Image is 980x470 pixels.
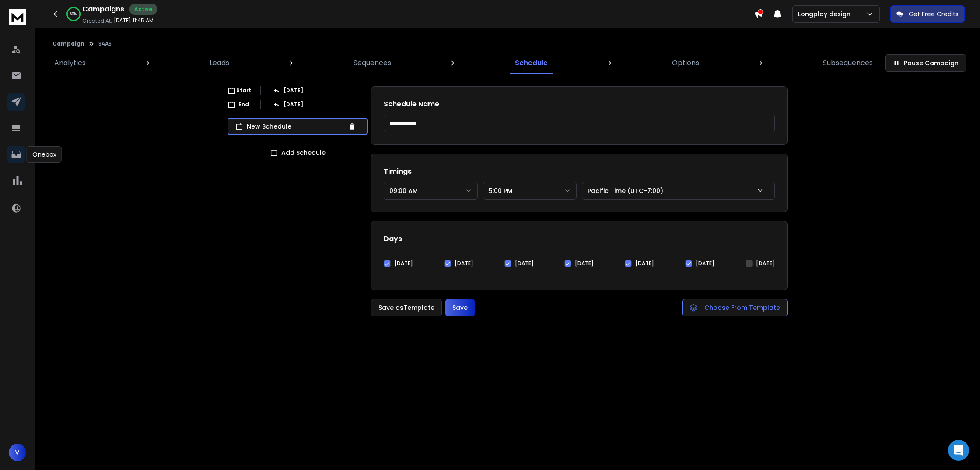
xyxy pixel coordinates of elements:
[384,182,478,200] button: 09:00 AM
[635,260,654,267] label: [DATE]
[54,58,86,68] p: Analytics
[348,53,396,74] a: Sequences
[588,186,667,195] p: Pacific Time (UTC-7:00)
[236,87,251,94] p: Start
[353,58,391,68] p: Sequences
[384,166,775,177] h1: Timings
[510,53,553,74] a: Schedule
[27,146,62,163] div: Onebox
[9,9,26,25] img: logo
[384,99,775,109] h1: Schedule Name
[575,260,594,267] label: [DATE]
[515,58,548,68] p: Schedule
[52,40,84,47] button: Campaign
[890,5,965,23] button: Get Free Credits
[798,10,854,18] p: Longplay design
[371,299,442,316] button: Save asTemplate
[247,122,345,131] p: New Schedule
[384,234,775,244] h1: Days
[204,53,234,74] a: Leads
[283,101,303,108] p: [DATE]
[98,40,112,47] p: SAAS
[238,101,249,108] p: End
[455,260,473,267] label: [DATE]
[823,58,873,68] p: Subsequences
[394,260,413,267] label: [DATE]
[704,303,780,312] span: Choose From Template
[672,58,699,68] p: Options
[210,58,229,68] p: Leads
[227,144,367,161] button: Add Schedule
[667,53,704,74] a: Options
[885,54,966,72] button: Pause Campaign
[818,53,878,74] a: Subsequences
[283,87,303,94] p: [DATE]
[515,260,534,267] label: [DATE]
[756,260,775,267] label: [DATE]
[49,53,91,74] a: Analytics
[682,299,787,316] button: Choose From Template
[9,444,26,461] button: V
[82,4,124,14] h1: Campaigns
[129,4,157,15] div: Active
[82,18,112,25] p: Created At:
[483,182,577,200] button: 5:00 PM
[909,10,959,18] p: Get Free Credits
[445,299,475,316] button: Save
[696,260,714,267] label: [DATE]
[70,11,77,17] p: 98 %
[114,17,154,24] p: [DATE] 11:45 AM
[948,440,969,461] div: Open Intercom Messenger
